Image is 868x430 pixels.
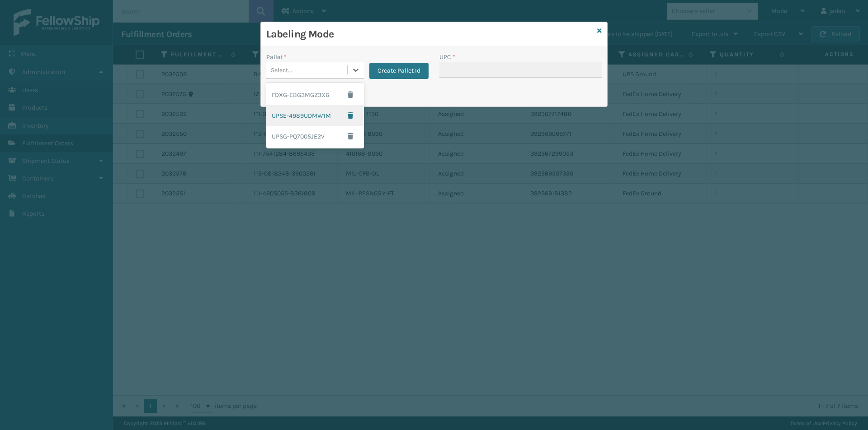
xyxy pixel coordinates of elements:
[266,105,364,126] div: UPSE-4989UDMW1M
[266,52,287,62] label: Pallet
[266,84,364,105] div: FDXG-EBG3MGZ3X6
[439,52,455,62] label: UPC
[266,28,594,41] h3: Labeling Mode
[369,63,429,79] button: Create Pallet Id
[266,126,364,147] div: UPSG-PQ7005JE2V
[271,65,292,75] div: Select...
